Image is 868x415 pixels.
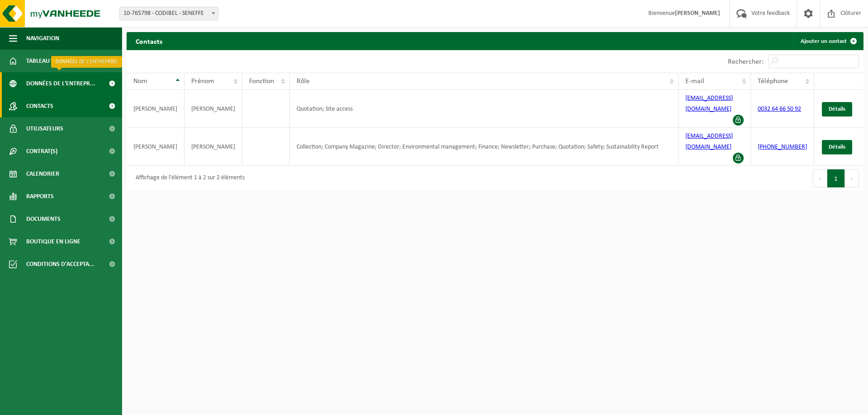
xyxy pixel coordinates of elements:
td: [PERSON_NAME] [184,90,242,128]
span: Détails [829,106,845,112]
button: Next [845,169,859,187]
span: 10-765798 - CODIBEL - SENEFFE [120,7,218,20]
a: [EMAIL_ADDRESS][DOMAIN_NAME] [685,133,733,150]
label: Rechercher: [728,58,764,65]
td: Collection; Company Magazine; Director; Environmental management; Finance; Newsletter; Purchase; ... [290,128,679,166]
a: 0032 64 66 50 92 [758,106,801,112]
span: Nom [133,78,147,85]
a: Détails [822,140,852,154]
td: [PERSON_NAME] [127,128,184,166]
span: Conditions d'accepta... [26,253,94,275]
h2: Contacts [127,32,171,50]
a: Ajouter un contact [793,32,863,50]
span: Fonction [249,78,274,85]
button: 1 [827,169,845,187]
span: Rôle [297,78,310,85]
span: Détails [829,144,845,150]
div: Affichage de l'élément 1 à 2 sur 2 éléments [131,170,245,187]
span: Documents [26,208,61,230]
span: 10-765798 - CODIBEL - SENEFFE [119,7,218,20]
a: Détails [822,102,852,117]
span: Utilisateurs [26,117,63,140]
button: Previous [813,169,827,187]
span: Navigation [26,27,59,50]
span: Téléphone [758,78,788,85]
td: [PERSON_NAME] [184,128,242,166]
span: Rapports [26,185,54,208]
span: Boutique en ligne [26,230,80,253]
a: [PHONE_NUMBER] [758,144,807,150]
strong: [PERSON_NAME] [675,10,720,17]
span: Tableau de bord [26,50,75,72]
span: E-mail [685,78,704,85]
a: [EMAIL_ADDRESS][DOMAIN_NAME] [685,95,733,112]
td: Quotation; Site access [290,90,679,128]
span: Calendrier [26,163,59,185]
td: [PERSON_NAME] [127,90,184,128]
span: Données de l'entrepr... [26,72,95,95]
span: Contacts [26,95,53,117]
span: Contrat(s) [26,140,57,163]
span: Prénom [191,78,214,85]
